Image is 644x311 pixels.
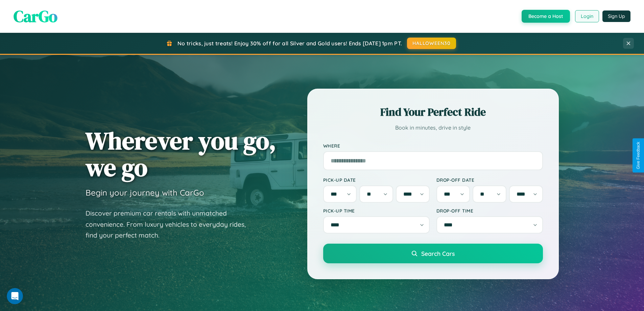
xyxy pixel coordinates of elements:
[436,208,543,214] label: Drop-off Time
[323,105,543,119] h2: Find Your Perfect Ride
[407,38,456,49] button: HALLOWEEN30
[7,288,23,304] iframe: Intercom live chat
[86,208,255,241] p: Discover premium car rentals with unmatched convenience. From luxury vehicles to everyday rides, ...
[86,187,204,198] h3: Begin your journey with CarGo
[575,10,599,22] button: Login
[323,244,543,263] button: Search Cars
[323,123,543,133] p: Book in minutes, drive in style
[636,142,641,169] div: Give Feedback
[323,177,430,183] label: Pick-up Date
[602,10,630,22] button: Sign Up
[522,10,570,23] button: Become a Host
[86,127,276,181] h1: Wherever you go, we go
[177,40,402,47] span: No tricks, just treats! Enjoy 30% off for all Silver and Gold users! Ends [DATE] 1pm PT.
[323,143,543,149] label: Where
[421,250,455,257] span: Search Cars
[14,5,57,27] span: CarGo
[436,177,543,183] label: Drop-off Date
[323,208,430,214] label: Pick-up Time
